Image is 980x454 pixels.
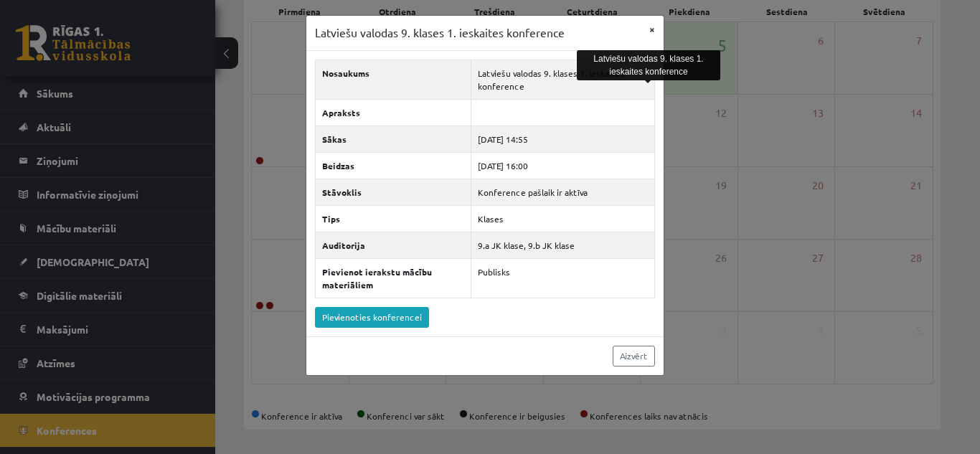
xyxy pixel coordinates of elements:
div: Latviešu valodas 9. klases 1. ieskaites konference [577,50,720,80]
h3: Latviešu valodas 9. klases 1. ieskaites konference [315,24,565,42]
td: [DATE] 14:55 [471,126,654,152]
td: [DATE] 16:00 [471,152,654,179]
button: × [641,16,664,43]
td: 9.a JK klase, 9.b JK klase [471,232,654,258]
th: Sākas [315,126,471,152]
th: Pievienot ierakstu mācību materiāliem [315,258,471,298]
td: Publisks [471,258,654,298]
td: Konference pašlaik ir aktīva [471,179,654,205]
th: Stāvoklis [315,179,471,205]
th: Apraksts [315,99,471,126]
th: Beidzas [315,152,471,179]
a: Aizvērt [613,346,655,366]
td: Klases [471,205,654,232]
td: Latviešu valodas 9. klases 1. ieskaites konference [471,60,654,99]
a: Pievienoties konferencei [315,307,429,328]
th: Auditorija [315,232,471,258]
th: Tips [315,205,471,232]
th: Nosaukums [315,60,471,99]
